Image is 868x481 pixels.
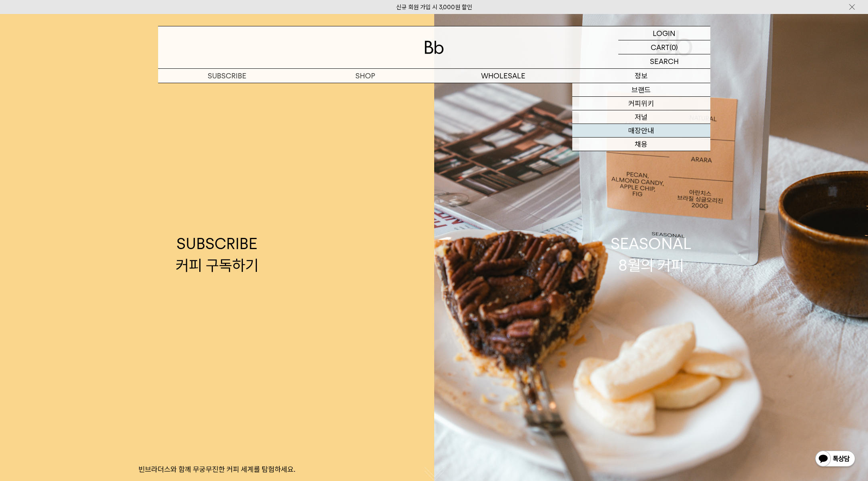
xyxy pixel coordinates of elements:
[396,4,472,11] a: 신규 회원 가입 시 3,000원 할인
[572,110,710,124] a: 저널
[572,69,710,83] p: 정보
[651,40,670,54] p: CART
[572,124,710,138] a: 매장안내
[434,69,572,83] p: WHOLESALE
[176,233,259,275] div: SUBSCRIBE 커피 구독하기
[572,138,710,151] a: 채용
[296,69,434,83] a: SHOP
[425,41,444,54] img: 로고
[618,26,710,40] a: LOGIN
[653,26,676,40] p: LOGIN
[670,40,678,54] p: (0)
[572,97,710,110] a: 커피위키
[650,54,679,68] p: SEARCH
[618,40,710,54] a: CART (0)
[158,69,296,83] a: SUBSCRIBE
[814,450,856,469] img: 카카오톡 채널 1:1 채팅 버튼
[611,233,692,275] div: SEASONAL 8월의 커피
[572,83,710,97] a: 브랜드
